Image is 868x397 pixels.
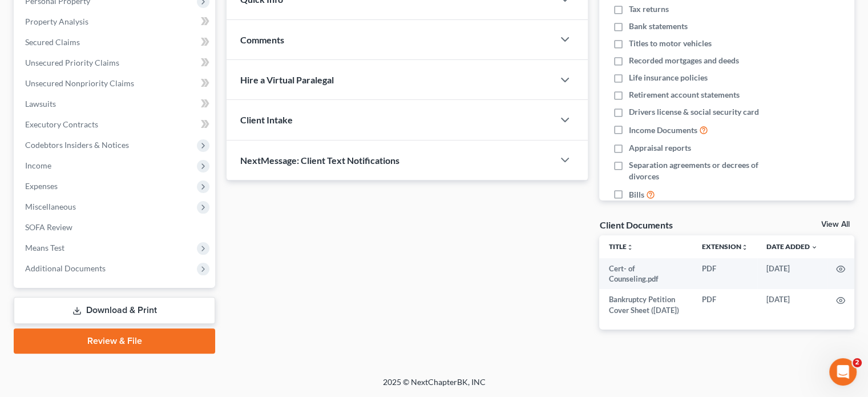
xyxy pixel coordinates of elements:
[821,220,850,228] a: View All
[757,289,827,320] td: [DATE]
[629,55,739,66] span: Recorded mortgages and deeds
[240,34,284,45] span: Comments
[25,58,119,67] span: Unsecured Priority Claims
[16,217,215,238] a: SOFA Review
[25,99,56,109] span: Lawsuits
[599,289,693,320] td: Bankruptcy Petition Cover Sheet ([DATE])
[629,21,688,32] span: Bank statements
[16,114,215,135] a: Executory Contracts
[25,161,51,170] span: Income
[16,94,215,114] a: Lawsuits
[25,17,88,26] span: Property Analysis
[16,11,215,32] a: Property Analysis
[702,242,748,251] a: Extensionunfold_more
[629,89,740,101] span: Retirement account statements
[14,328,215,354] a: Review & File
[608,242,633,251] a: Titleunfold_more
[629,142,691,154] span: Appraisal reports
[109,376,760,397] div: 2025 © NextChapterBK, INC
[25,140,129,150] span: Codebtors Insiders & Notices
[16,53,215,73] a: Unsecured Priority Claims
[629,72,708,83] span: Life insurance policies
[693,258,757,290] td: PDF
[629,159,781,182] span: Separation agreements or decrees of divorces
[626,244,633,251] i: unfold_more
[629,125,697,136] span: Income Documents
[25,78,134,88] span: Unsecured Nonpriority Claims
[829,358,857,386] iframe: Intercom live chat
[853,358,862,367] span: 2
[629,189,644,200] span: Bills
[629,38,712,49] span: Titles to motor vehicles
[25,263,106,273] span: Additional Documents
[14,297,215,324] a: Download & Print
[240,74,334,85] span: Hire a Virtual Paralegal
[240,155,399,166] span: NextMessage: Client Text Notifications
[25,181,58,191] span: Expenses
[811,244,818,251] i: expand_more
[741,244,748,251] i: unfold_more
[25,243,64,252] span: Means Test
[766,242,818,251] a: Date Added expand_more
[240,114,293,125] span: Client Intake
[25,37,80,47] span: Secured Claims
[629,3,669,15] span: Tax returns
[599,258,693,290] td: Cert- of Counseling.pdf
[16,32,215,53] a: Secured Claims
[693,289,757,320] td: PDF
[25,119,98,129] span: Executory Contracts
[25,222,72,232] span: SOFA Review
[16,73,215,94] a: Unsecured Nonpriority Claims
[757,258,827,290] td: [DATE]
[25,202,76,211] span: Miscellaneous
[599,219,672,231] div: Client Documents
[629,106,759,118] span: Drivers license & social security card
